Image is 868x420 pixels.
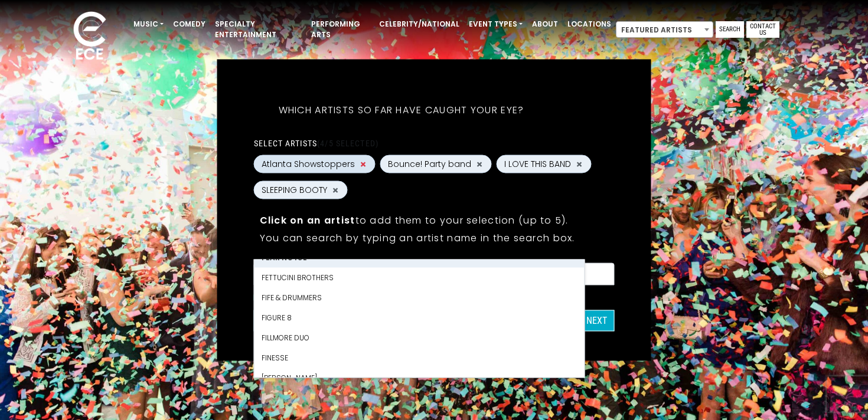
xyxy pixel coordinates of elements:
button: Remove Atlanta Showstoppers [358,159,368,169]
span: I LOVE THIS BAND [504,158,571,170]
a: Performing Arts [306,14,374,45]
li: [PERSON_NAME] [254,368,585,388]
span: Featured Artists [616,21,713,38]
span: SLEEPING BOOTY [262,184,327,196]
span: (4/5 selected) [317,139,378,148]
li: Fife & Drummers [254,288,585,308]
p: to add them to your selection (up to 5). [260,213,609,228]
a: Celebrity/National [374,14,464,34]
a: Contact Us [746,21,779,38]
a: Music [129,14,168,34]
h5: Which artists so far have caught your eye? [254,89,549,132]
a: Locations [563,14,616,34]
span: Featured Artists [616,22,713,38]
strong: Click on an artist [260,214,355,227]
li: Figure 8 [254,308,585,328]
li: FINESSE [254,348,585,368]
span: Bounce! Party band [388,158,471,170]
button: Remove SLEEPING BOOTY [331,185,340,195]
a: About [527,14,563,34]
button: Next [579,310,615,332]
a: Search [716,21,744,38]
a: Comedy [168,14,210,34]
span: Atlanta Showstoppers [262,158,355,170]
label: Select artists [254,138,378,149]
p: You can search by typing an artist name in the search box. [260,231,609,245]
li: Fettucini Brothers [254,268,585,288]
img: ece_new_logo_whitev2-1.png [60,8,119,65]
button: Remove I LOVE THIS BAND [575,159,584,169]
li: Fillmore Duo [254,328,585,348]
a: Event Types [464,14,527,34]
button: Remove Bounce! Party band [475,159,484,169]
a: Specialty Entertainment [210,14,306,45]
